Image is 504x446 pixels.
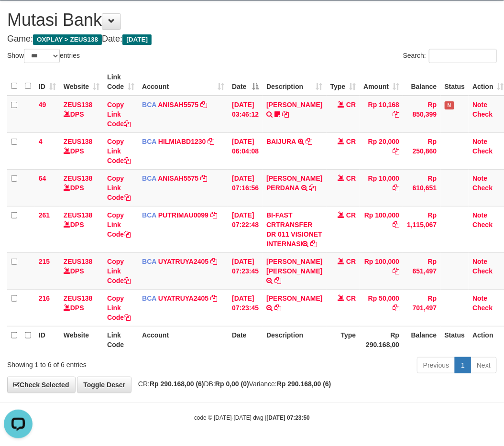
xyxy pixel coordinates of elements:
[122,34,152,45] span: [DATE]
[472,258,487,265] a: Note
[441,68,469,96] th: Status
[210,258,217,265] a: Copy UYATRUYA2405 to clipboard
[60,96,103,133] td: DPS
[103,68,138,96] th: Link Code: activate to sort column ascending
[277,380,331,388] strong: Rp 290.168,00 (6)
[360,289,403,326] td: Rp 50,000
[266,294,322,302] a: [PERSON_NAME]
[107,174,131,201] a: Copy Link Code
[360,169,403,206] td: Rp 10,000
[138,68,228,96] th: Account: activate to sort column ascending
[7,377,76,393] a: Check Selected
[403,132,440,169] td: Rp 250,860
[472,174,487,182] a: Note
[360,252,403,289] td: Rp 100,000
[471,357,497,373] a: Next
[142,101,156,109] span: BCA
[472,304,493,312] a: Check
[228,252,263,289] td: [DATE] 07:23:45
[266,101,322,109] a: [PERSON_NAME]
[472,184,493,192] a: Check
[472,221,493,228] a: Check
[64,258,93,265] a: ZEUS138
[472,110,493,118] a: Check
[107,101,131,128] a: Copy Link Code
[142,174,156,182] span: BCA
[403,49,497,63] label: Search:
[309,184,316,192] a: Copy REZA NING PERDANA to clipboard
[142,294,156,302] span: BCA
[60,289,103,326] td: DPS
[393,110,399,118] a: Copy Rp 10,168 to clipboard
[210,294,217,302] a: Copy UYATRUYA2405 to clipboard
[208,138,214,145] a: Copy HILMIABD1230 to clipboard
[60,206,103,252] td: DPS
[360,68,403,96] th: Amount: activate to sort column ascending
[158,294,208,302] a: UYATRUYA2405
[142,138,156,145] span: BCA
[393,184,399,192] a: Copy Rp 10,000 to clipboard
[393,304,399,312] a: Copy Rp 50,000 to clipboard
[39,211,50,219] span: 261
[472,138,487,145] a: Note
[7,11,497,30] h1: Mutasi Bank
[35,326,60,353] th: ID
[60,169,103,206] td: DPS
[360,326,403,353] th: Rp 290.168,00
[39,294,50,302] span: 216
[274,277,281,284] a: Copy VICKY ADI PURNOMO to clipboard
[263,68,326,96] th: Description: activate to sort column ascending
[263,206,326,252] td: BI-FAST CRTRANSFER DR 011 VISIONET INTERNASI
[24,49,60,63] select: Showentries
[266,138,296,145] a: BAIJURA
[472,147,493,155] a: Check
[228,326,263,353] th: Date
[150,380,204,388] strong: Rp 290.168,00 (6)
[142,258,156,265] span: BCA
[445,101,454,109] span: Has Note
[7,34,497,44] h4: Game: Date:
[7,49,80,63] label: Show entries
[360,206,403,252] td: Rp 100,000
[107,211,131,238] a: Copy Link Code
[194,414,310,421] small: code © [DATE]-[DATE] dwg |
[60,68,103,96] th: Website: activate to sort column ascending
[228,206,263,252] td: [DATE] 07:22:48
[107,138,131,164] a: Copy Link Code
[107,294,131,321] a: Copy Link Code
[306,138,313,145] a: Copy BAIJURA to clipboard
[403,68,440,96] th: Balance
[228,132,263,169] td: [DATE] 06:04:08
[346,258,356,265] span: CR
[346,138,356,145] span: CR
[327,68,360,96] th: Type: activate to sort column ascending
[64,138,93,145] a: ZEUS138
[403,169,440,206] td: Rp 610,651
[267,414,310,421] strong: [DATE] 07:23:50
[60,252,103,289] td: DPS
[228,169,263,206] td: [DATE] 07:16:56
[274,304,281,312] a: Copy HERU SANTOSO to clipboard
[311,240,318,248] a: Copy BI-FAST CRTRANSFER DR 011 VISIONET INTERNASI to clipboard
[403,206,440,252] td: Rp 1,115,067
[327,326,360,353] th: Type
[228,289,263,326] td: [DATE] 07:23:45
[228,68,263,96] th: Date: activate to sort column descending
[39,258,50,265] span: 215
[282,110,289,118] a: Copy INA PAUJANAH to clipboard
[403,252,440,289] td: Rp 651,497
[403,289,440,326] td: Rp 701,497
[360,96,403,133] td: Rp 10,168
[158,174,198,182] a: ANISAH5575
[472,211,487,219] a: Note
[103,326,138,353] th: Link Code
[133,380,331,388] span: CR: DB: Variance:
[472,267,493,275] a: Check
[417,357,455,373] a: Previous
[158,211,208,219] a: PUTRIMAU0099
[346,174,356,182] span: CR
[35,68,60,96] th: ID: activate to sort column ascending
[64,174,93,182] a: ZEUS138
[263,326,326,353] th: Description
[360,132,403,169] td: Rp 20,000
